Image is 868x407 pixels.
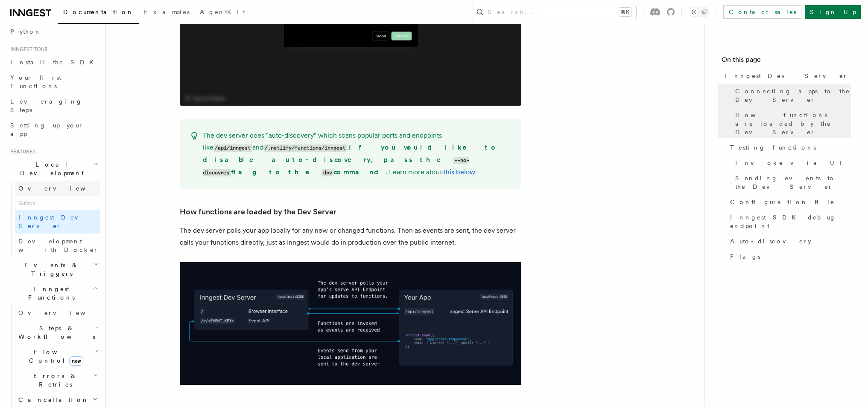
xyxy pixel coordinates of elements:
span: Inngest Functions [7,285,92,302]
p: The dev server polls your app locally for any new or changed functions. Then as events are sent, ... [180,225,521,248]
span: Auto-discovery [730,237,811,245]
span: Python [10,28,41,35]
code: --no-discovery [203,157,470,176]
a: Install the SDK [7,55,100,70]
a: Overview [15,305,100,320]
span: Inngest SDK debug endpoint [730,213,851,230]
span: Your first Functions [10,74,61,89]
span: Inngest Dev Server [725,72,848,80]
span: How functions are loaded by the Dev Server [735,111,851,136]
button: Toggle dark mode [689,7,709,17]
span: Guides [15,196,100,210]
span: Configuration file [730,198,835,206]
a: Python [7,24,100,39]
a: Leveraging Steps [7,94,100,118]
span: new [69,356,83,366]
span: Leveraging Steps [10,98,82,113]
div: Local Development [7,181,100,257]
a: Configuration file [727,194,851,210]
span: Flags [730,252,760,261]
button: Steps & Workflows [15,320,100,344]
img: dev-server-diagram-v2.png [180,262,521,385]
a: Auto-discovery [727,234,851,249]
span: Inngest Dev Server [18,214,91,229]
a: Setting up your app [7,118,100,141]
span: Features [7,148,35,155]
button: Local Development [7,157,100,181]
span: Setting up your app [10,122,84,137]
span: Flow Control [15,348,94,365]
a: Inngest Dev Server [15,210,100,234]
span: Local Development [7,160,93,177]
a: Flags [727,249,851,264]
span: AgentKit [200,9,245,15]
p: The dev server does "auto-discovery" which scans popular ports and endpoints like and . . Learn m... [203,130,511,179]
button: Errors & Retries [15,368,100,392]
a: Documentation [58,3,139,24]
span: Documentation [63,9,134,15]
span: Examples [144,9,190,15]
a: Contact sales [723,5,801,19]
a: How functions are loaded by the Dev Server [732,107,851,140]
span: Cancellation [15,395,89,404]
span: Testing functions [730,143,816,152]
span: Overview [18,185,106,192]
a: Development with Docker [15,234,100,257]
a: Sending events to the Dev Server [732,170,851,194]
span: Inngest tour [7,46,48,53]
a: this below [443,168,475,176]
a: Invoke via UI [732,155,851,170]
span: Errors & Retries [15,372,93,389]
span: Events & Triggers [7,261,93,278]
h4: On this page [722,55,851,68]
button: Events & Triggers [7,257,100,281]
span: Steps & Workflows [15,324,95,341]
strong: If you would like to disable auto-discovery, pass the flag to the command [203,143,498,176]
a: Connecting apps to the Dev Server [732,84,851,107]
span: Invoke via UI [735,159,849,167]
span: Install the SDK [10,59,99,66]
button: Flow Controlnew [15,344,100,368]
a: Testing functions [727,140,851,155]
span: Overview [18,309,106,316]
a: Inngest Dev Server [722,68,851,84]
a: Inngest SDK debug endpoint [727,210,851,234]
a: Your first Functions [7,70,100,94]
a: Examples [139,3,195,23]
button: Search...⌘K [472,5,636,19]
code: /api/inngest [213,144,252,152]
span: Sending events to the Dev Server [735,174,851,191]
kbd: ⌘K [619,8,631,16]
a: Sign Up [805,5,861,19]
code: /.netlify/functions/inngest [263,144,347,152]
a: How functions are loaded by the Dev Server [180,206,336,218]
a: AgentKit [195,3,250,23]
button: Inngest Functions [7,281,100,305]
span: Development with Docker [18,238,99,253]
a: Overview [15,181,100,196]
code: dev [321,169,333,176]
span: Connecting apps to the Dev Server [735,87,851,104]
